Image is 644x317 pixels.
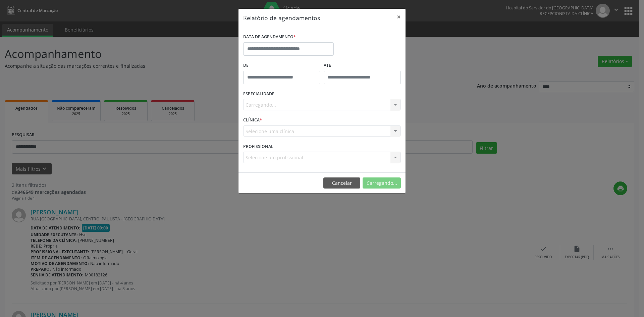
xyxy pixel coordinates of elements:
button: Carregando... [363,177,401,189]
label: DATA DE AGENDAMENTO [243,32,296,42]
label: De [243,60,320,71]
label: ESPECIALIDADE [243,89,274,99]
label: CLÍNICA [243,115,262,125]
label: ATÉ [324,60,401,71]
h5: Relatório de agendamentos [243,13,320,22]
label: PROFISSIONAL [243,141,273,152]
button: Close [392,9,406,25]
button: Cancelar [323,177,360,189]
